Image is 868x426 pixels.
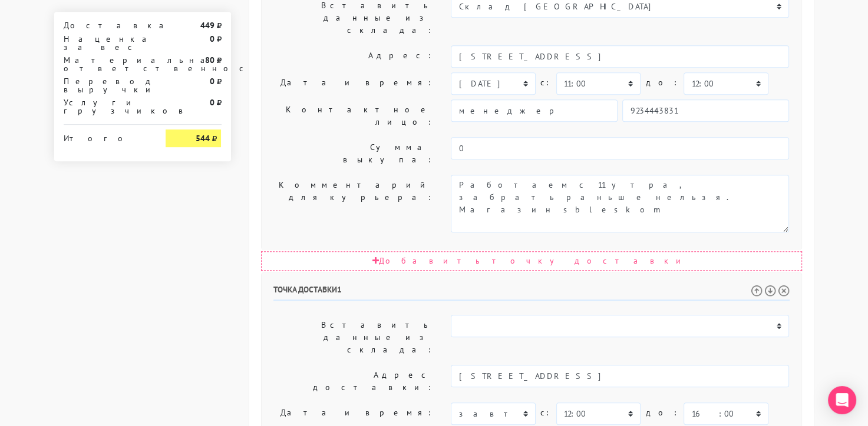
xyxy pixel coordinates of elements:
[55,77,157,94] div: Перевод выручки
[265,175,443,232] label: Комментарий для курьера:
[451,99,618,122] input: Имя
[540,402,552,423] label: c:
[273,285,790,301] h6: Точка доставки
[265,45,443,68] label: Адрес:
[204,55,214,65] strong: 80
[265,137,443,170] label: Сумма выкупа:
[337,284,342,295] span: 1
[265,99,443,132] label: Контактное лицо:
[265,315,443,360] label: Вставить данные из склада:
[645,402,679,423] label: до:
[200,20,214,31] strong: 449
[55,35,157,51] div: Наценка за вес
[55,98,157,115] div: Услуги грузчиков
[622,99,789,122] input: Телефон
[261,251,802,271] div: Добавить точку доставки
[209,76,214,86] strong: 0
[55,56,157,72] div: Материальная ответственность
[265,365,443,398] label: Адрес доставки:
[828,386,856,414] div: Open Intercom Messenger
[55,21,157,29] div: Доставка
[265,72,443,95] label: Дата и время:
[209,97,214,108] strong: 0
[645,72,679,93] label: до:
[540,72,552,93] label: c:
[209,34,214,44] strong: 0
[265,402,443,425] label: Дата и время:
[64,129,148,142] div: Итого
[195,133,209,144] strong: 544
